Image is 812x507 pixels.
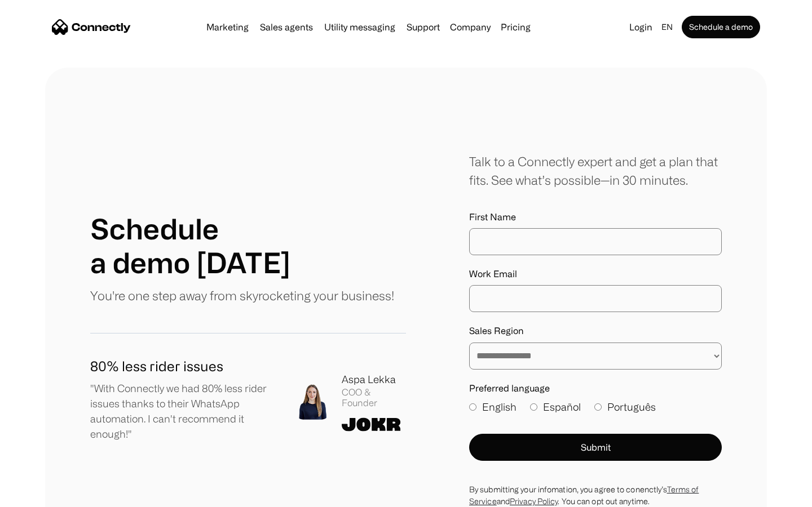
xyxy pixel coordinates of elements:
label: Work Email [469,269,722,279]
aside: Language selected: English [11,486,68,503]
div: en [661,19,673,35]
a: Sales agents [255,23,317,32]
a: Login [625,19,657,35]
div: By submitting your infomation, you agree to conenctly’s and . You can opt out anytime. [469,483,722,507]
h1: 80% less rider issues [90,356,276,376]
label: Sales Region [469,326,722,336]
a: Utility messaging [320,23,400,32]
label: English [469,399,517,415]
a: Privacy Policy [510,497,558,505]
p: "With Connectly we had 80% less rider issues thanks to their WhatsApp automation. I can't recomme... [90,381,276,442]
ul: Language list [23,487,68,503]
div: COO & Founder [342,387,406,408]
input: Português [594,403,602,411]
input: Español [530,403,537,411]
label: Español [530,399,581,415]
a: Schedule a demo [682,16,760,38]
a: Terms of Service [469,485,699,505]
label: Preferred language [469,383,722,394]
a: Support [402,23,444,32]
div: Company [450,19,491,35]
h1: Schedule a demo [DATE] [90,212,290,279]
label: Português [594,399,656,415]
a: Marketing [202,23,253,32]
div: Aspa Lekka [342,372,406,387]
p: You're one step away from skyrocketing your business! [90,286,394,305]
button: Submit [469,434,722,461]
input: English [469,403,476,411]
label: First Name [469,212,722,223]
div: Talk to a Connectly expert and get a plan that fits. See what’s possible—in 30 minutes. [469,152,722,189]
a: Pricing [496,23,535,32]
